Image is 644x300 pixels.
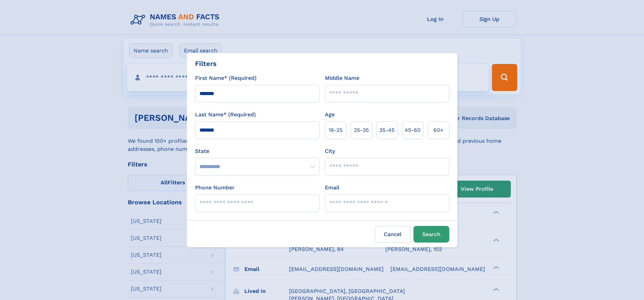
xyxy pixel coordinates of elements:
div: Filters [195,59,217,69]
span: 35‑45 [379,126,395,134]
label: Phone Number [195,184,235,192]
label: City [325,147,335,155]
label: State [195,147,319,155]
label: Middle Name [325,74,359,82]
label: First Name* (Required) [195,74,257,82]
label: Email [325,184,339,192]
label: Age [325,111,335,119]
label: Cancel [375,226,411,243]
span: 60+ [433,126,444,134]
label: Last Name* (Required) [195,111,256,119]
span: 45‑60 [405,126,421,134]
span: 18‑25 [329,126,342,134]
span: 25‑35 [354,126,369,134]
button: Search [413,226,449,243]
